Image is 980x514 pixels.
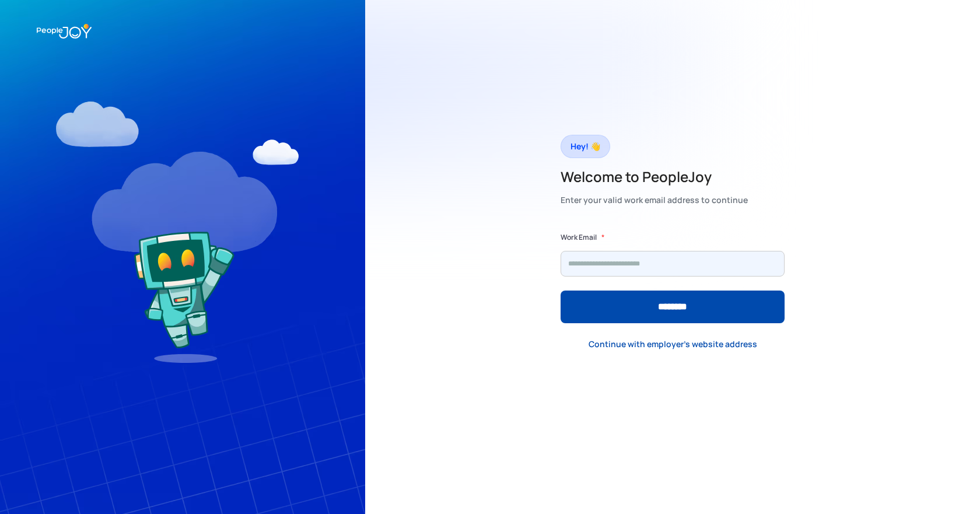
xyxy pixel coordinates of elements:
div: Enter your valid work email address to continue [561,192,748,208]
form: Form [561,232,785,323]
div: Continue with employer's website address [589,338,757,350]
div: Hey! 👋 [570,138,600,155]
a: Continue with employer's website address [579,332,766,356]
h2: Welcome to PeopleJoy [561,167,748,186]
label: Work Email [561,232,597,243]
